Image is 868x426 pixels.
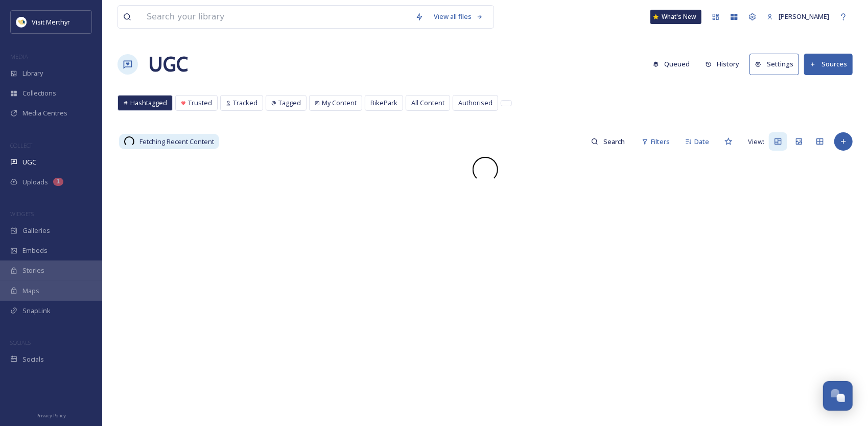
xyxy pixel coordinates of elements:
[322,98,357,108] span: My Content
[458,98,492,108] span: Authorised
[22,306,51,316] span: SnapLink
[694,137,709,147] span: Date
[22,88,56,98] span: Collections
[749,54,804,75] a: Settings
[22,354,44,364] span: Socials
[749,54,799,75] button: Settings
[188,98,212,108] span: Trusted
[22,286,39,296] span: Maps
[32,17,70,27] span: Visit Merthyr
[53,178,63,186] div: 1
[278,98,301,108] span: Tagged
[804,54,853,75] button: Sources
[429,7,488,27] a: View all files
[411,98,444,108] span: All Content
[22,226,50,235] span: Galleries
[370,98,397,108] span: BikePark
[36,409,66,421] a: Privacy Policy
[10,141,32,149] span: COLLECT
[22,157,36,167] span: UGC
[823,381,853,411] button: Open Chat
[598,131,631,152] input: Search
[779,12,829,21] span: [PERSON_NAME]
[22,246,48,255] span: Embeds
[10,210,34,218] span: WIDGETS
[651,137,670,147] span: Filters
[650,10,701,24] a: What's New
[22,108,67,118] span: Media Centres
[700,54,745,74] button: History
[10,339,31,346] span: SOCIALS
[139,137,214,147] span: Fetching Recent Content
[22,266,44,275] span: Stories
[142,6,410,28] input: Search your library
[648,54,695,74] button: Queued
[700,54,750,74] a: History
[16,17,27,27] img: download.jpeg
[233,98,257,108] span: Tracked
[130,98,167,108] span: Hashtagged
[22,177,48,187] span: Uploads
[648,54,700,74] a: Queued
[148,49,188,80] a: UGC
[748,137,764,147] span: View:
[36,412,66,419] span: Privacy Policy
[762,7,834,27] a: [PERSON_NAME]
[10,53,28,60] span: MEDIA
[22,68,43,78] span: Library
